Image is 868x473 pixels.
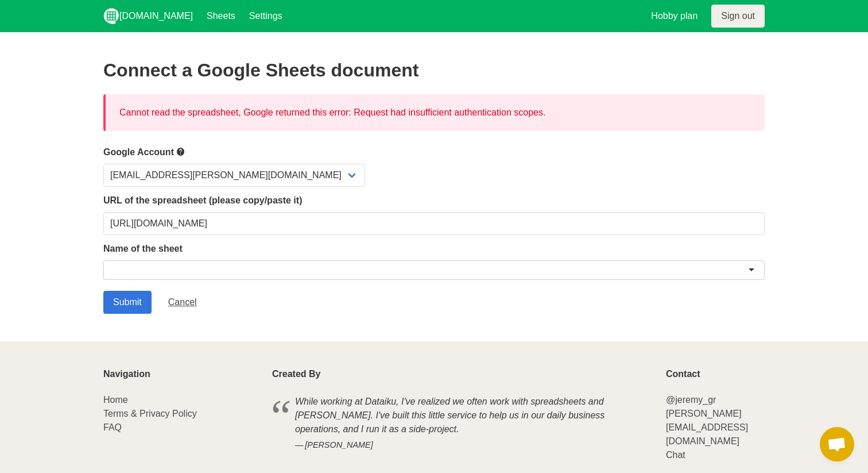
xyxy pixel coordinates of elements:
[103,94,765,131] div: Cannot read the spreadsheet, Google returned this error: Request had insufficient authentication ...
[666,409,748,446] a: [PERSON_NAME][EMAIL_ADDRESS][DOMAIN_NAME]
[666,450,685,460] a: Chat
[158,291,207,314] a: Cancel
[272,393,652,453] blockquote: While working at Dataiku, I've realized we often work with spreadsheets and [PERSON_NAME]. I've b...
[820,427,854,462] a: Open chat
[272,369,652,379] p: Created By
[103,145,765,159] label: Google Account
[666,395,716,405] a: @jeremy_gr
[103,291,152,314] input: Submit
[103,369,258,379] p: Navigation
[666,369,765,379] p: Contact
[103,194,765,207] label: URL of the spreadsheet (please copy/paste it)
[103,395,128,405] a: Home
[711,5,765,28] a: Sign out
[103,60,765,80] h2: Connect a Google Sheets document
[103,8,119,24] img: logo_v2_white.png
[103,409,197,418] a: Terms & Privacy Policy
[295,439,629,452] cite: [PERSON_NAME]
[103,242,765,256] label: Name of the sheet
[103,212,765,235] input: Should start with https://docs.google.com/spreadsheets/d/
[103,422,122,432] a: FAQ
